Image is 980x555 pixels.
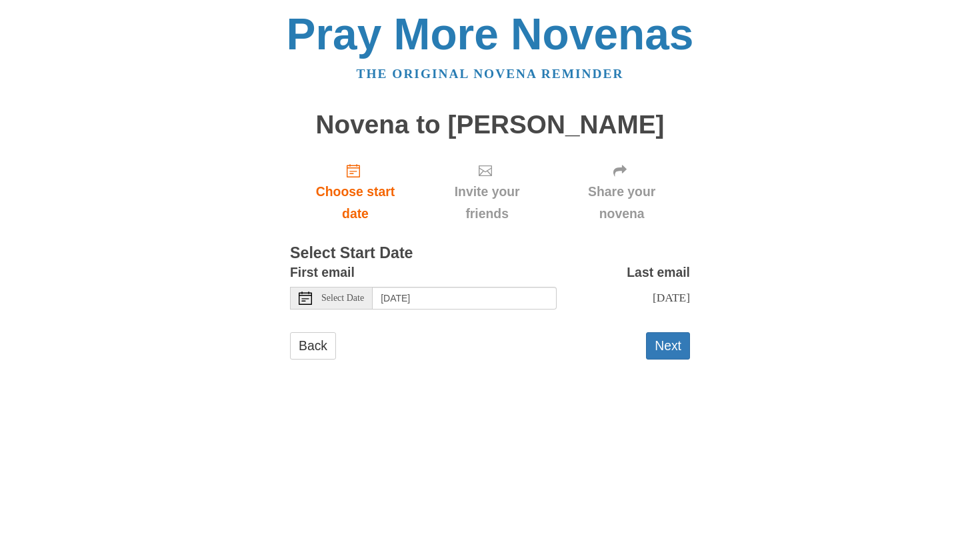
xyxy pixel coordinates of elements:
h3: Select Start Date [290,245,690,262]
a: Choose start date [290,152,421,231]
span: Select Date [321,294,364,303]
span: Choose start date [303,181,407,225]
span: Share your novena [567,181,677,225]
a: The original novena reminder [357,67,624,81]
label: Last email [627,261,690,284]
div: Click "Next" to confirm your start date first. [421,152,553,231]
span: Invite your friends [434,181,540,225]
span: [DATE] [653,291,690,304]
label: First email [290,261,355,284]
div: Click "Next" to confirm your start date first. [553,152,690,231]
h1: Novena to [PERSON_NAME] [290,111,690,139]
a: Pray More Novenas [287,9,694,59]
button: Next [646,332,690,360]
a: Back [290,332,336,360]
